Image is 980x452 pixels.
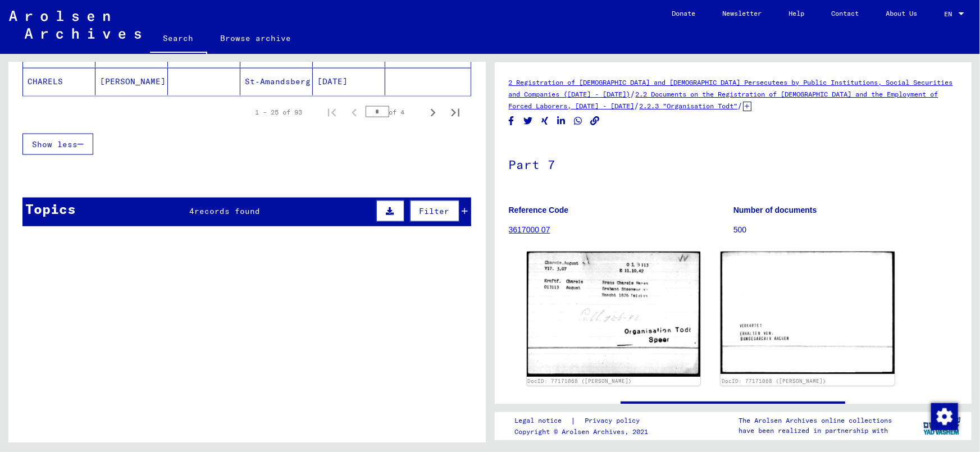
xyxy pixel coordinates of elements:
span: 4 [189,206,194,216]
img: 001.jpg [527,252,701,376]
button: Share on LinkedIn [555,114,567,128]
button: Share on Xing [539,114,551,128]
span: / [738,101,743,111]
a: Privacy policy [576,415,653,427]
button: Next page [422,101,444,124]
a: Legal notice [514,415,571,427]
mat-cell: St-Amandsberg [240,68,313,95]
b: Reference Code [509,206,569,214]
p: 500 [733,224,958,236]
button: Filter [410,200,459,222]
a: 2.2 Documents on the Registration of [DEMOGRAPHIC_DATA] and the Employment of Forced Laborers, [D... [509,90,938,110]
div: Topics [25,199,76,219]
div: of 4 [366,107,422,117]
span: Show less [32,139,78,149]
span: / [631,89,636,99]
p: Copyright © Arolsen Archives, 2021 [514,427,653,437]
span: Filter [420,206,450,216]
span: / [635,101,640,111]
img: yv_logo.png [921,412,963,440]
mat-cell: CHARELS [23,68,95,95]
a: 3617000 07 [509,225,550,234]
mat-cell: [PERSON_NAME] [95,68,168,95]
button: First page [321,101,343,124]
a: DocID: 77171068 ([PERSON_NAME]) [527,378,632,384]
p: have been realized in partnership with [739,426,892,436]
h1: Part 7 [509,139,958,188]
b: Number of documents [733,206,817,214]
button: Copy link [589,114,601,128]
div: | [514,415,653,427]
button: Last page [444,101,467,124]
a: 2.2.3 "Organisation Todt" [640,102,738,110]
span: EN [944,10,956,18]
a: Search [150,25,207,54]
mat-cell: [DATE] [313,68,385,95]
div: 1 – 25 of 93 [256,107,303,117]
a: Browse archive [207,25,305,52]
button: Show less [22,134,93,155]
img: 002.jpg [721,252,895,373]
a: 2 Registration of [DEMOGRAPHIC_DATA] and [DEMOGRAPHIC_DATA] Persecutees by Public Institutions, S... [509,78,953,98]
img: Arolsen_neg.svg [9,11,141,39]
button: Share on Twitter [522,114,534,128]
span: records found [194,206,260,216]
p: The Arolsen Archives online collections [739,416,892,426]
button: Share on Facebook [505,114,517,128]
button: Share on WhatsApp [572,114,584,128]
button: Previous page [343,101,366,124]
img: Change consent [931,403,958,430]
a: DocID: 77171068 ([PERSON_NAME]) [722,378,826,384]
